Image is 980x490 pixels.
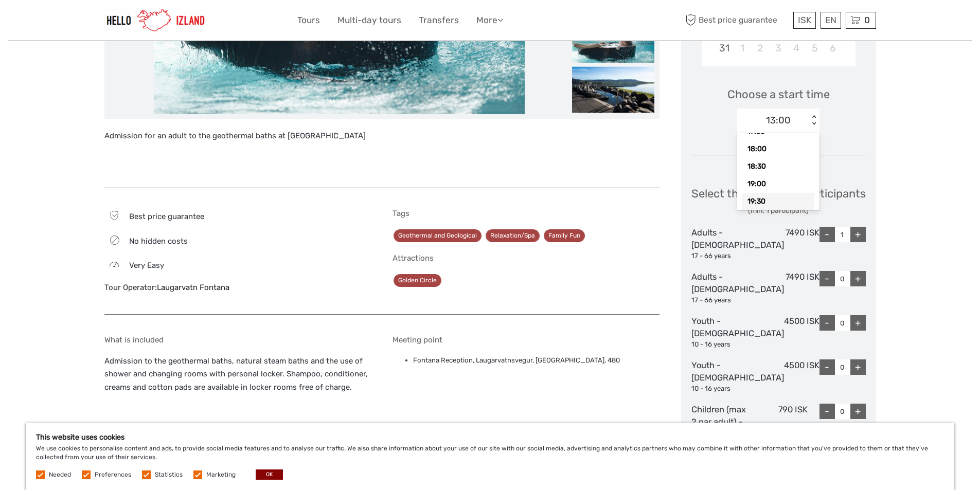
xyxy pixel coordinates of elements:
div: Youth - [DEMOGRAPHIC_DATA] [691,359,784,393]
a: More [476,13,503,28]
a: Geothermal and Geological [394,229,482,242]
a: Golden Circle [394,274,441,287]
div: Choose Sunday, May 31st, 2026 [715,40,733,57]
div: 4500 ISK [784,359,819,393]
label: Preferences [95,470,131,479]
span: Best price guarantee [683,12,791,29]
h5: This website uses cookies [36,433,944,442]
div: 7490 ISK [784,271,819,305]
h5: Attention [393,422,660,431]
h5: What is included [104,335,371,344]
div: Choose Monday, June 1st, 2026 [733,40,751,57]
a: Transfers [419,13,459,28]
div: 10 - 16 years [691,384,784,394]
div: Choose Tuesday, June 2nd, 2026 [751,40,769,57]
label: Needed [49,470,71,479]
a: Relaxation/Spa [486,229,540,242]
h5: Important information [104,422,371,431]
div: - [819,359,835,375]
img: 1270-cead85dc-23af-4572-be81-b346f9cd5751_logo_small.jpg [104,8,207,33]
div: 17 - 66 years [691,251,784,261]
p: Admission for an adult to the geothermal baths at [GEOGRAPHIC_DATA] [104,130,660,143]
div: Tour Operator: [104,282,371,293]
img: fc7662bef12c44269318cfefbb6b3979_slider_thumbnail.jpeg [572,67,654,113]
p: We're away right now. Please check back later! [14,18,116,26]
div: Choose Thursday, June 4th, 2026 [788,40,806,57]
span: Best price guarantee [129,212,204,221]
div: 18:30 [742,158,814,175]
div: < > [810,115,818,126]
div: Adults - [DEMOGRAPHIC_DATA] [691,271,784,305]
div: EN [821,12,841,29]
div: Children (max 2 par adult) - Boy [691,404,750,450]
div: + [850,359,866,375]
div: Select the number of participants [691,186,866,216]
div: + [850,315,866,331]
div: (min. 1 participant) [691,206,866,216]
a: Tours [297,13,320,28]
div: 19:00 [742,175,814,193]
a: Multi-day tours [337,13,401,28]
div: Youth - [DEMOGRAPHIC_DATA] [691,315,784,349]
div: - [819,271,835,286]
h5: Tags [393,209,660,218]
div: Choose Wednesday, June 3rd, 2026 [769,40,787,57]
span: ISK [798,15,811,25]
p: Admission to the geothermal baths, natural steam baths and the use of shower and changing rooms w... [104,355,371,394]
div: + [850,404,866,419]
span: Choose a start time [727,86,830,102]
div: - [819,315,835,331]
div: + [850,271,866,286]
button: Open LiveChat chat widget [118,16,131,28]
label: Statistics [155,470,183,479]
div: 10 - 16 years [691,340,784,350]
div: 19:30 [742,193,814,210]
div: 790 ISK [750,404,808,450]
div: - [819,227,835,242]
div: 13:00 [766,114,791,127]
button: OK [256,469,283,480]
div: + [850,227,866,242]
span: 0 [863,15,871,25]
span: Very easy [129,261,164,270]
div: - [819,404,835,419]
a: Family Fun [544,229,585,242]
div: Adults - [DEMOGRAPHIC_DATA] [691,227,784,261]
div: 7490 ISK [784,227,819,261]
div: 4500 ISK [784,315,819,349]
div: We use cookies to personalise content and ads, to provide social media features and to analyse ou... [26,423,954,490]
label: Marketing [206,470,236,479]
div: 18:00 [742,140,814,158]
div: 17 - 66 years [691,296,784,305]
li: Fontana Reception, Laugarvatnsvegur, [GEOGRAPHIC_DATA], 480 [413,355,660,366]
span: No hidden costs [129,237,188,246]
a: Laugarvatn Fontana [157,283,229,292]
div: Choose Friday, June 5th, 2026 [806,40,824,57]
h5: Attractions [393,253,660,263]
h5: Meeting point [393,335,660,344]
div: Choose Saturday, June 6th, 2026 [824,40,842,57]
